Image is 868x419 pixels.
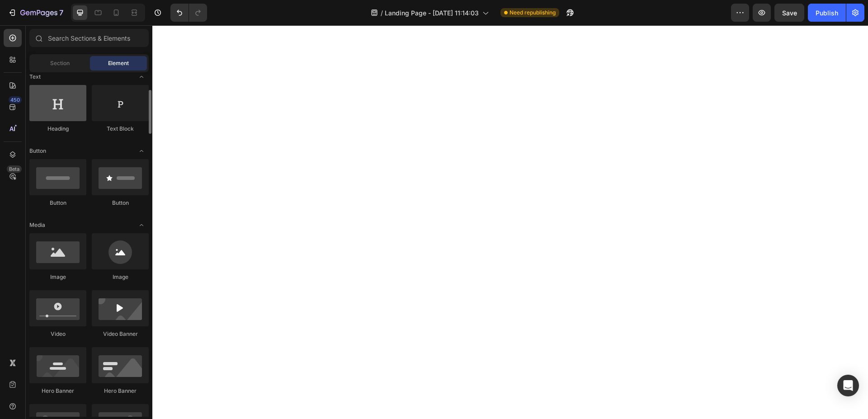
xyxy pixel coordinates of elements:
[837,375,859,396] div: Open Intercom Messenger
[29,29,149,47] input: Search Sections & Elements
[92,273,149,281] div: Image
[29,125,86,133] div: Heading
[92,125,149,133] div: Text Block
[59,7,63,18] p: 7
[152,25,868,419] iframe: Design area
[170,4,207,22] div: Undo/Redo
[134,70,149,84] span: Toggle open
[29,147,46,155] span: Button
[4,4,67,22] button: 7
[92,330,149,338] div: Video Banner
[782,9,797,17] span: Save
[816,8,838,18] div: Publish
[92,199,149,207] div: Button
[385,8,479,18] span: Landing Page - [DATE] 11:14:03
[29,73,41,81] span: Text
[7,165,22,173] div: Beta
[9,96,22,104] div: 450
[108,59,129,67] span: Element
[29,199,86,207] div: Button
[92,387,149,395] div: Hero Banner
[29,387,86,395] div: Hero Banner
[774,4,804,22] button: Save
[29,273,86,281] div: Image
[381,8,383,18] span: /
[134,218,149,232] span: Toggle open
[808,4,846,22] button: Publish
[509,9,556,17] span: Need republishing
[29,330,86,338] div: Video
[29,221,45,229] span: Media
[50,59,70,67] span: Section
[134,144,149,158] span: Toggle open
